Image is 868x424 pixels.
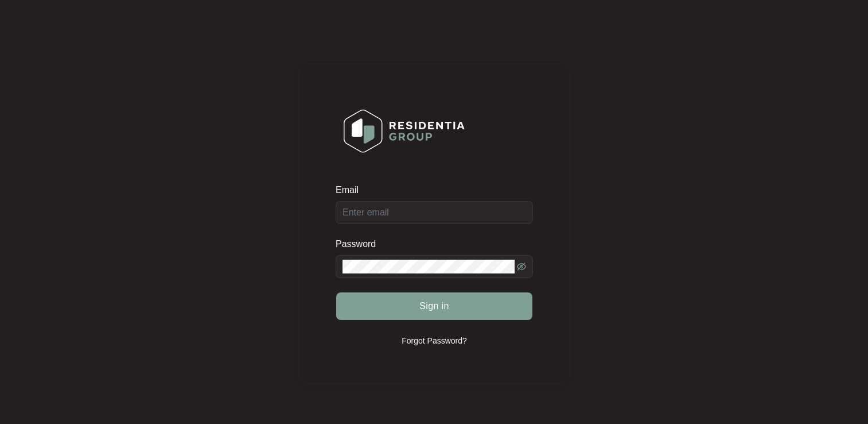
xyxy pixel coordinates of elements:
[402,335,467,346] p: Forgot Password?
[336,184,367,196] label: Email
[336,102,472,160] img: Login Logo
[336,292,532,320] button: Sign in
[419,299,449,313] span: Sign in
[336,201,533,224] input: Email
[336,238,384,250] label: Password
[342,260,515,273] input: Password
[517,262,526,271] span: eye-invisible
